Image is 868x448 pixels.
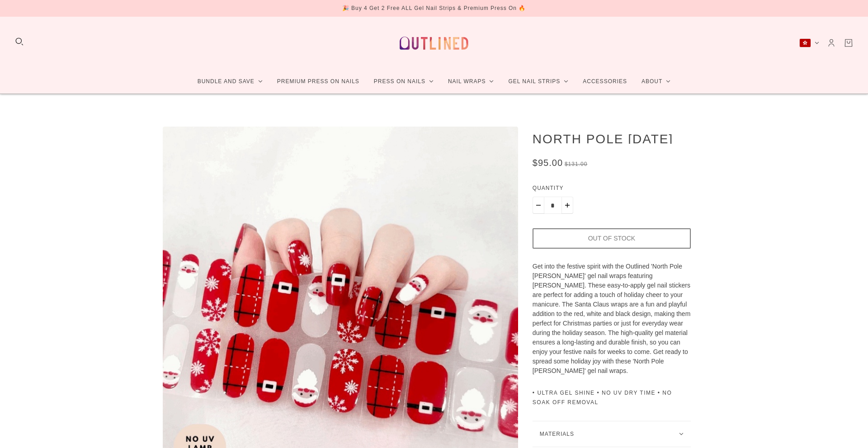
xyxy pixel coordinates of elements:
[533,197,544,214] button: Minus
[501,70,576,94] a: Gel Nail Strips
[342,4,526,13] div: 🎉 Buy 4 Get 2 Free ALL Gel Nail Strips & Premium Press On 🔥
[441,70,501,94] a: Nail Wraps
[533,262,691,376] div: Get into the festive spirit with the Outlined 'North Pole [PERSON_NAME]' gel nail wraps featuring...
[533,158,563,168] div: $95.00
[533,228,691,249] button: Out of stock
[270,70,367,94] a: Premium Press On Nails
[565,160,587,169] div: $131.00
[634,70,678,94] a: About
[533,131,691,146] h1: North Pole [DATE]
[844,38,854,48] a: Cart
[367,70,441,94] a: Press On Nails
[14,37,24,47] button: Search
[799,38,819,47] button: Hong Kong SAR
[576,70,634,94] a: Accessories
[561,197,573,214] button: Plus
[826,38,836,48] a: Account
[190,70,270,94] a: Bundle and Save
[533,421,691,447] button: Materials
[533,184,691,197] label: Quantity
[394,24,474,62] a: Outlined
[533,388,691,407] div: • Ultra Gel Shine • No UV dry time • No soak off removal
